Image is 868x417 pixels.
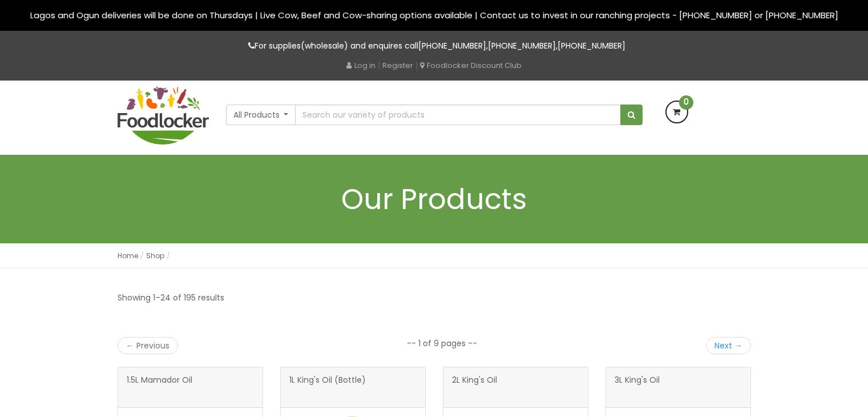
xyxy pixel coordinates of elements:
a: [PHONE_NUMBER] [488,40,556,51]
p: For supplies(wholesale) and enquires call , , [118,39,751,53]
a: [PHONE_NUMBER] [418,40,486,51]
span: | [378,59,380,71]
h1: Our Products [118,183,751,215]
a: Home [118,251,138,260]
span: 3L King's Oil [615,376,660,399]
button: All Products [226,105,296,125]
p: Showing 1–24 of 195 results [118,291,224,304]
a: Register [382,60,413,71]
a: Shop [146,251,164,260]
span: 1L King's Oil (Bottle) [289,376,366,399]
a: [PHONE_NUMBER] [558,40,625,51]
span: 2L King's Oil [452,376,497,399]
a: Foodlocker Discount Club [420,60,522,71]
span: 0 [679,95,693,110]
span: Lagos and Ogun deliveries will be done on Thursdays | Live Cow, Beef and Cow-sharing options avai... [30,9,838,21]
a: Log in [346,60,376,71]
li: -- 1 of 9 pages -- [407,338,477,349]
img: FoodLocker [118,86,209,145]
input: Search our variety of products [295,105,620,125]
a: Next → [706,337,751,354]
span: | [415,59,418,71]
span: 1.5L Mamador Oil [127,376,192,399]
